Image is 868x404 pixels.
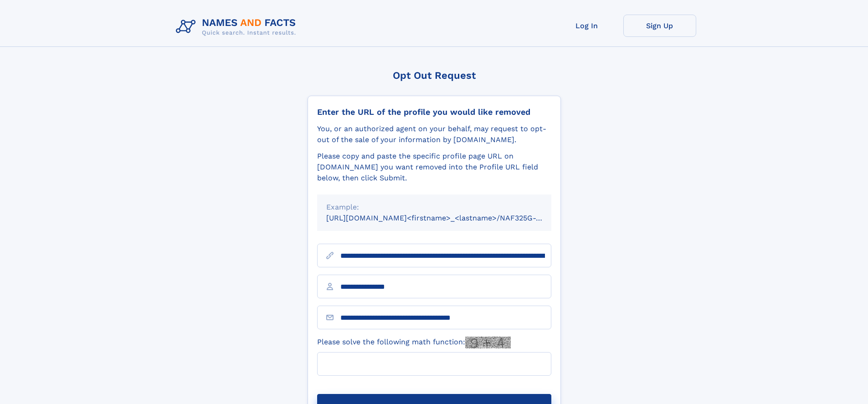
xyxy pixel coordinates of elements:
[317,107,551,117] div: Enter the URL of the profile you would like removed
[550,15,623,37] a: Log In
[317,337,511,348] label: Please solve the following math function:
[308,70,561,81] div: Opt Out Request
[326,214,569,222] small: [URL][DOMAIN_NAME]<firstname>_<lastname>/NAF325G-xxxxxxxx
[172,15,303,39] img: Logo Names and Facts
[317,151,551,184] div: Please copy and paste the specific profile page URL on [DOMAIN_NAME] you want removed into the Pr...
[317,123,551,145] div: You, or an authorized agent on your behalf, may request to opt-out of the sale of your informatio...
[326,202,542,213] div: Example:
[623,15,696,37] a: Sign Up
